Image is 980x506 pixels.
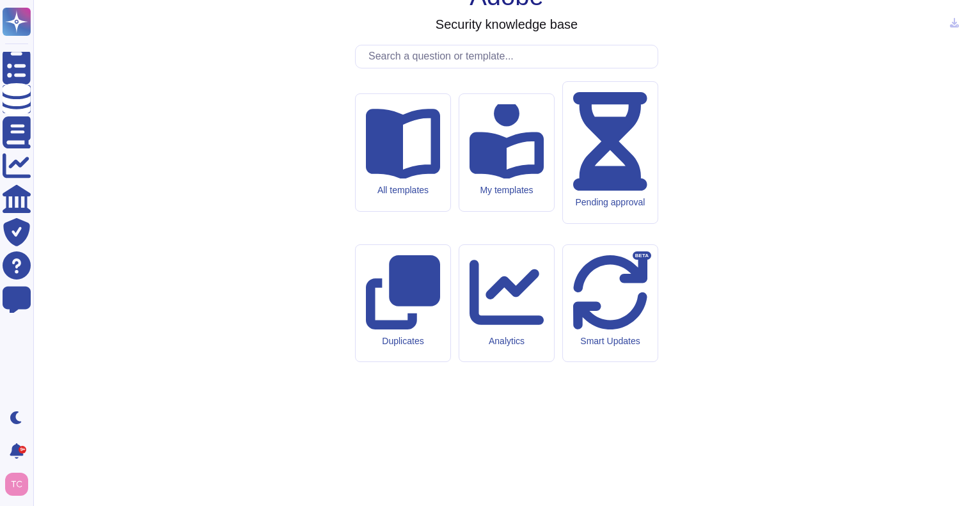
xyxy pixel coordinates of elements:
div: All templates [366,185,440,196]
button: user [3,470,37,498]
img: user [5,473,28,496]
div: Duplicates [366,336,440,347]
div: Analytics [470,336,544,347]
div: 9+ [19,446,26,454]
h3: Security knowledge base [436,17,578,32]
div: Pending approval [573,197,647,208]
div: Smart Updates [573,336,647,347]
div: My templates [470,185,544,196]
div: BETA [633,251,651,260]
input: Search a question or template... [362,45,658,68]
